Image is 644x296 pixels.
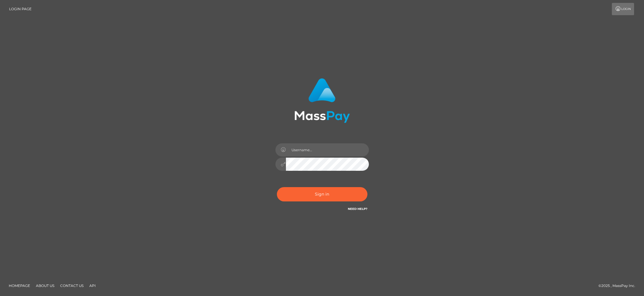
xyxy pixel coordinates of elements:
a: About Us [34,281,57,290]
a: Login Page [9,3,32,15]
img: MassPay Login [294,78,350,123]
button: Sign in [277,187,367,201]
a: API [87,281,98,290]
a: Need Help? [348,207,367,211]
input: Username... [286,143,369,156]
a: Homepage [6,281,32,290]
div: © 2025 , MassPay Inc. [598,283,640,289]
a: Contact Us [58,281,86,290]
a: Login [612,3,634,15]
